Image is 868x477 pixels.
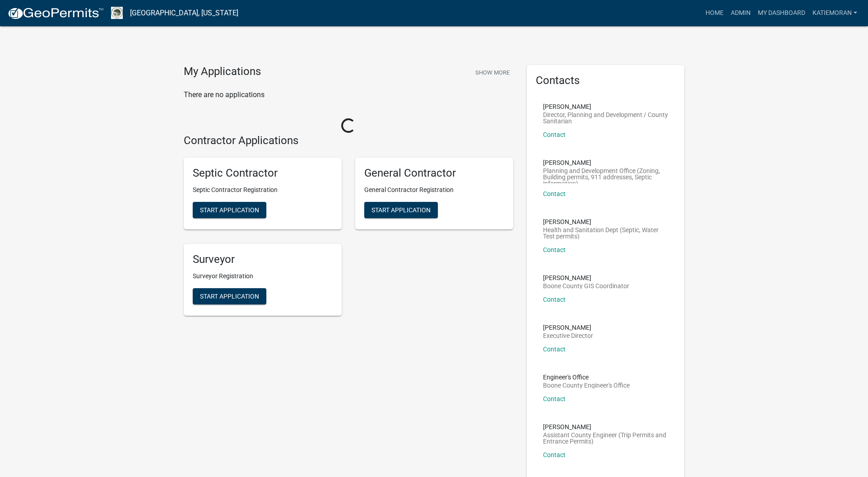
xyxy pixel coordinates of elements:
h4: My Applications [184,65,261,79]
p: [PERSON_NAME] [543,424,668,430]
a: Contact [543,395,566,402]
p: Boone County Engineer's Office [543,382,630,388]
a: Contact [543,246,566,253]
button: Start Application [193,202,266,218]
p: Assistant County Engineer (Trip Permits and Entrance Permits) [543,432,668,444]
p: Boone County GIS Coordinator [543,283,629,289]
button: Start Application [193,288,266,304]
p: Health and Sanitation Dept (Septic, Water Test permits) [543,227,668,239]
p: Surveyor Registration [193,271,333,281]
h4: Contractor Applications [184,134,513,147]
a: Contact [543,131,566,138]
p: [PERSON_NAME] [543,103,668,110]
wm-workflow-list-section: Contractor Applications [184,134,513,323]
span: Start Application [371,206,431,214]
img: Boone County, Iowa [111,7,123,19]
button: Show More [472,65,513,80]
p: [PERSON_NAME] [543,324,593,331]
p: General Contractor Registration [364,185,504,195]
p: [PERSON_NAME] [543,159,668,166]
a: My Dashboard [754,5,809,22]
button: Start Application [364,202,438,218]
a: Admin [727,5,754,22]
a: Contact [543,451,566,458]
p: There are no applications [184,89,513,100]
a: [GEOGRAPHIC_DATA], [US_STATE] [130,5,238,21]
a: Home [702,5,727,22]
span: Start Application [200,206,259,214]
p: Planning and Development Office (Zoning, Building permits, 911 addresses, Septic information) [543,168,668,183]
h5: Septic Contractor [193,167,333,180]
a: Contact [543,346,566,353]
p: [PERSON_NAME] [543,219,668,225]
h5: General Contractor [364,167,504,180]
h5: Surveyor [193,253,333,266]
span: Start Application [200,292,259,299]
a: Contact [543,296,566,303]
h5: Contacts [536,74,676,87]
p: Director, Planning and Development / County Sanitarian [543,112,668,124]
p: Engineer's Office [543,374,630,380]
p: [PERSON_NAME] [543,275,629,281]
a: KatieMoran [809,5,861,22]
a: Contact [543,190,566,197]
p: Septic Contractor Registration [193,185,333,195]
p: Executive Director [543,332,593,339]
